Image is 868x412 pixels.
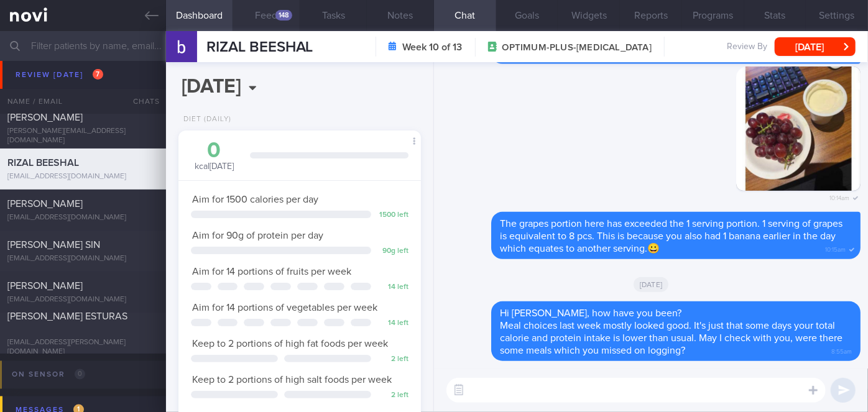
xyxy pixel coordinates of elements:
[500,219,843,254] span: The grapes portion here has exceeded the 1 serving portion. 1 serving of grapes is equivalent to ...
[500,321,843,355] span: Meal choices last week mostly looked good. It's just that some days your total calorie and protei...
[377,355,409,364] div: 2 left
[727,42,767,53] span: Review By
[377,247,409,256] div: 90 g left
[7,158,79,168] span: RIZAL BEESHAL
[502,42,652,54] span: OPTIMUM-PLUS-[MEDICAL_DATA]
[7,213,159,222] div: [EMAIL_ADDRESS][DOMAIN_NAME]
[275,10,292,21] div: 148
[192,267,351,277] span: Aim for 14 portions of fruits per week
[7,254,159,263] div: [EMAIL_ADDRESS][DOMAIN_NAME]
[775,37,856,56] button: [DATE]
[9,367,88,383] div: On sensor
[377,391,409,400] div: 2 left
[7,112,83,122] span: [PERSON_NAME]
[191,140,238,162] div: 0
[192,231,323,240] span: Aim for 90g of protein per day
[377,283,409,292] div: 14 left
[825,242,846,254] span: 10:15am
[192,339,388,349] span: Keep to 2 portions of high fat foods per week
[829,191,849,203] span: 10:14am
[192,375,392,385] span: Keep to 2 portions of high salt foods per week
[7,90,159,99] div: [EMAIL_ADDRESS][DOMAIN_NAME]
[75,369,85,380] span: 0
[377,211,409,220] div: 1500 left
[377,319,409,328] div: 14 left
[7,199,83,209] span: [PERSON_NAME]
[500,308,681,318] span: Hi [PERSON_NAME], how have you been?
[192,195,318,204] span: Aim for 1500 calories per day
[7,281,83,291] span: [PERSON_NAME]
[178,115,231,124] div: Diet (Daily)
[7,240,100,250] span: [PERSON_NAME] SIN
[7,295,159,304] div: [EMAIL_ADDRESS][DOMAIN_NAME]
[191,140,238,173] div: kcal [DATE]
[736,66,861,191] img: Photo by Sharon Gill
[192,303,377,313] span: Aim for 14 portions of vegetables per week
[403,41,463,53] strong: Week 10 of 13
[7,338,159,357] div: [EMAIL_ADDRESS][PERSON_NAME][DOMAIN_NAME]
[634,277,669,292] span: [DATE]
[7,127,159,145] div: [PERSON_NAME][EMAIL_ADDRESS][DOMAIN_NAME]
[7,76,41,86] span: Sharon1
[7,172,159,181] div: [EMAIL_ADDRESS][DOMAIN_NAME]
[831,344,852,356] span: 8:55am
[206,40,313,55] span: RIZAL BEESHAL
[7,311,127,321] span: [PERSON_NAME] ESTURAS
